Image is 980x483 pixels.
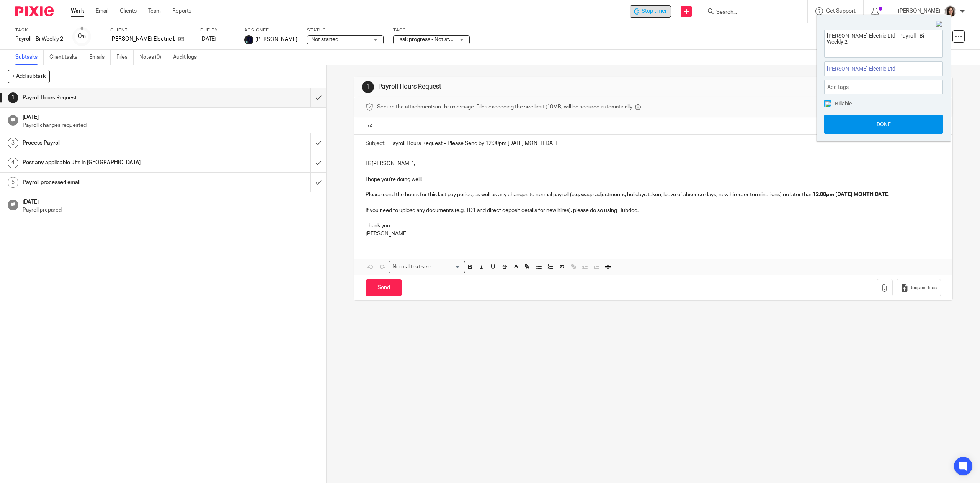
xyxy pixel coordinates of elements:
[23,92,209,103] h1: Payroll Hours Request
[120,7,137,15] a: Clients
[15,35,63,43] div: Payroll - Bi-Weekly 2
[813,192,889,197] strong: 12:00pm [DATE] MONTH DATE.
[8,177,18,188] div: 5
[8,70,50,83] button: + Add subtask
[366,140,385,147] label: Subject:
[366,207,941,214] p: If you need to upload any documents (e.g. TD1 and direct deposit details for new hires), please d...
[390,263,432,271] span: Normal text size
[630,5,671,18] div: TG Schulz Electric Ltd - Payroll - Bi-Weekly 2
[377,103,633,111] span: Secure the attachments in this message. Files exceeding the size limit (10MB) will be secured aut...
[366,160,941,168] p: Hi [PERSON_NAME],
[366,122,374,130] label: To:
[433,263,461,271] input: Search for option
[897,279,941,296] button: Request files
[8,158,18,168] div: 4
[366,230,941,238] p: [PERSON_NAME]
[715,9,784,16] input: Search
[824,61,943,76] div: Project: TG Schulz Electric Ltd
[23,196,319,206] h1: [DATE]
[825,30,942,55] textarea: [PERSON_NAME] Electric Ltd - Payroll - Bi-Weekly 2
[835,101,852,106] span: Billable
[110,35,175,43] p: [PERSON_NAME] Electric Ltd
[23,177,209,188] h1: Payroll processed email
[827,81,853,93] span: Add tags
[826,8,856,14] span: Get Support
[200,36,216,42] span: [DATE]
[71,7,84,15] a: Work
[244,27,297,33] label: Assignee
[255,36,297,43] span: [PERSON_NAME]
[944,5,956,18] img: Danielle%20photo.jpg
[366,176,941,183] p: I hope you're doing well!
[824,115,943,134] button: Done
[49,50,83,65] a: Client tasks
[110,27,191,33] label: Client
[172,7,191,15] a: Reports
[642,7,667,15] span: Stop timer
[389,261,465,273] div: Search for option
[23,112,319,121] h1: [DATE]
[393,27,470,33] label: Tags
[366,222,941,230] p: Thank you.
[82,34,86,39] small: /6
[397,37,470,42] span: Task progress - Not started + 1
[78,32,86,41] div: 0
[936,21,943,28] img: Close
[89,50,111,65] a: Emails
[827,65,923,73] span: [PERSON_NAME] Electric Ltd
[116,50,134,65] a: Files
[311,37,338,42] span: Not started
[23,206,319,214] p: Payroll prepared
[23,122,319,129] p: Payroll changes requested
[362,81,374,93] div: 1
[139,50,167,65] a: Notes (0)
[200,27,235,33] label: Due by
[244,35,253,44] img: deximal_460x460_FB_Twitter.png
[307,27,384,33] label: Status
[8,92,18,103] div: 1
[825,101,831,107] img: checked.png
[366,191,941,199] p: Please send the hours for this last pay period, as well as any changes to normal payroll (e.g. wa...
[15,27,63,33] label: Task
[15,6,54,16] img: Pixie
[8,138,18,148] div: 3
[910,285,937,291] span: Request files
[23,137,209,149] h1: Process Payroll
[366,279,402,296] input: Send
[148,7,161,15] a: Team
[173,50,203,65] a: Audit logs
[898,7,940,15] p: [PERSON_NAME]
[23,157,209,168] h1: Post any applicable JEs in [GEOGRAPHIC_DATA]
[378,83,670,91] h1: Payroll Hours Request
[15,50,44,65] a: Subtasks
[96,7,108,15] a: Email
